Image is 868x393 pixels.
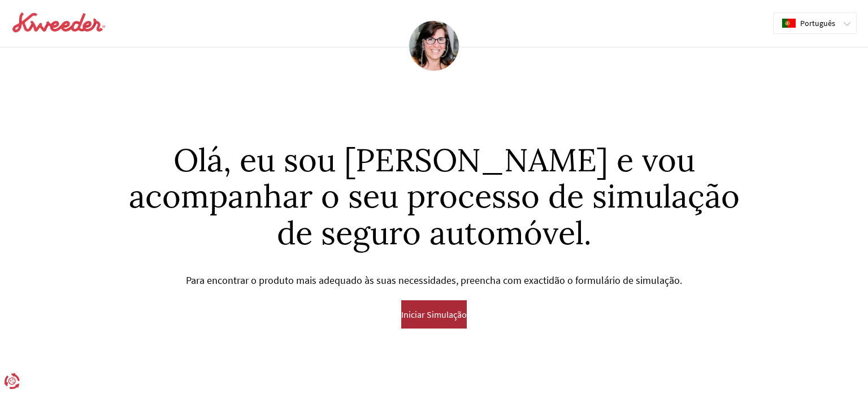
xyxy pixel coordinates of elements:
img: logo [11,11,106,34]
h1: Olá, eu sou [PERSON_NAME] e vou acompanhar o seu processo de simulação de seguro automóvel. [123,142,745,251]
a: logo [11,11,106,36]
img: Maria [409,20,459,71]
p: Para encontrar o produto mais adequado às suas necessidades, preencha com exactidão o formulário ... [123,273,745,289]
span: Iniciar Simulação [401,309,467,319]
button: Iniciar Simulação [401,300,467,329]
span: Português [800,19,835,28]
